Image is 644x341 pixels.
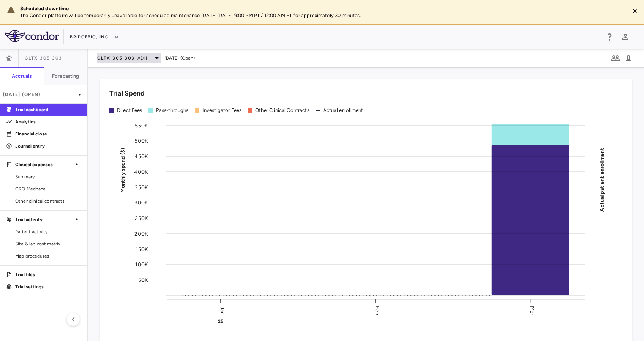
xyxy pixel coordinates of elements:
[117,107,142,114] div: Direct Fees
[156,107,189,114] div: Pass-throughs
[15,198,81,204] span: Other clinical contracts
[15,130,81,137] p: Financial close
[218,319,223,324] text: 25
[5,30,59,42] img: logo-full-SnFGN8VE.png
[70,31,119,43] button: BridgeBio, Inc.
[134,153,148,160] tspan: 450K
[323,107,363,114] div: Actual enrollment
[202,107,242,114] div: Investigator Fees
[52,73,79,80] h6: Forecasting
[15,161,72,168] p: Clinical expenses
[255,107,309,114] div: Other Clinical Contracts
[135,261,148,268] tspan: 100K
[134,138,148,144] tspan: 500K
[15,283,81,290] p: Trial settings
[15,240,81,247] span: Site & lab cost matrix
[529,306,535,315] text: Mar
[164,55,195,61] span: [DATE] (Open)
[599,148,605,211] tspan: Actual patient enrollment
[134,168,148,175] tspan: 400K
[135,122,148,129] tspan: 550K
[97,55,134,61] span: CLTX-305-303
[15,216,72,223] p: Trial activity
[15,253,81,259] span: Map procedures
[374,306,380,315] text: Feb
[25,55,62,61] span: CLTX-305-303
[135,184,148,190] tspan: 350K
[20,12,623,19] p: The Condor platform will be temporarily unavailable for scheduled maintenance [DATE][DATE] 9:00 P...
[629,5,641,17] button: Close
[134,230,148,237] tspan: 200K
[15,118,81,125] p: Analytics
[15,271,81,278] p: Trial files
[15,106,81,113] p: Trial dashboard
[109,88,145,99] h6: Trial Spend
[15,185,81,192] span: CRO Medpace
[3,91,75,98] p: [DATE] (Open)
[15,143,81,149] p: Journal entry
[136,246,148,252] tspan: 150K
[120,148,126,193] tspan: Monthly spend ($)
[135,215,148,222] tspan: 250K
[134,200,148,206] tspan: 300K
[15,173,81,180] span: Summary
[12,73,32,80] h6: Accruals
[15,228,81,235] span: Patient activity
[137,55,149,61] span: ADH1
[219,306,226,314] text: Jan
[138,277,148,283] tspan: 50K
[20,5,623,12] div: Scheduled downtime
